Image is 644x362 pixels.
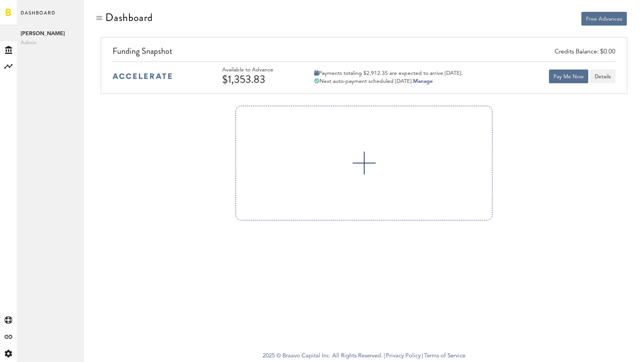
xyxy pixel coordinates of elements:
span: Dashboard [21,8,56,24]
div: Next auto-payment scheduled [DATE]. [314,78,463,85]
button: Free Advances [581,12,627,26]
button: Pay Me Now [549,69,588,83]
span: Admin [21,38,80,47]
a: Terms of Service [424,353,465,359]
div: Dashboard [105,11,153,24]
div: Funding Snapshot [113,45,615,61]
span: Vinita [21,29,80,38]
iframe: Opens a widget where you can find more information [584,339,636,358]
button: Details [590,69,615,83]
div: Available to Advance [222,67,295,73]
a: Privacy Policy [386,353,421,359]
div: $1,353.83 [222,73,295,86]
div: Payments totaling $2,912.35 are expected to arrive [DATE]. [314,70,463,77]
img: accelerate-medium-blue-logo.svg [113,73,172,79]
a: Manage [413,79,433,84]
span: 2025 © Braavo Capital Inc. All Rights Reserved. [263,351,383,362]
div: Credits Balance: $0.00 [555,48,615,57]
